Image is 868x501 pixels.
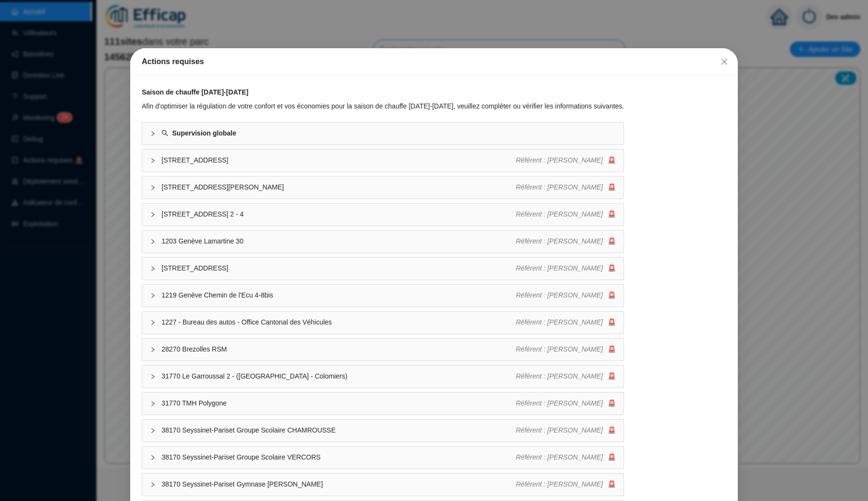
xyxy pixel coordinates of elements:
[150,239,156,244] span: collapsed
[142,203,624,226] div: [STREET_ADDRESS] 2 - 4Référent : [PERSON_NAME]🚨
[516,209,616,219] div: 🚨
[172,129,236,137] strong: Supervision globale
[142,447,624,469] div: 38170 Seyssinet-Pariset Groupe Scolaire VERCORSRéférent : [PERSON_NAME]🚨
[142,257,624,280] div: [STREET_ADDRESS]Référent : [PERSON_NAME]🚨
[162,371,516,381] span: 31770 Le Garroussal 2 - ([GEOGRAPHIC_DATA] - Colomiers)
[516,318,603,326] span: Référent : [PERSON_NAME]
[142,420,624,442] div: 38170 Seyssinet-Pariset Groupe Scolaire CHAMROUSSERéférent : [PERSON_NAME]🚨
[516,372,603,380] span: Référent : [PERSON_NAME]
[150,158,156,163] span: collapsed
[162,263,516,273] span: [STREET_ADDRESS]
[516,479,616,489] div: 🚨
[142,393,624,415] div: 31770 TMH PolygoneRéférent : [PERSON_NAME]🚨
[162,209,516,219] span: [STREET_ADDRESS] 2 - 4
[516,371,616,381] div: 🚨
[150,131,156,136] span: collapsed
[162,344,516,354] span: 28270 Brezolles RSM
[162,182,516,192] span: [STREET_ADDRESS][PERSON_NAME]
[516,290,616,300] div: 🚨
[516,236,616,246] div: 🚨
[516,344,616,354] div: 🚨
[516,425,616,435] div: 🚨
[516,155,616,165] div: 🚨
[142,284,624,307] div: 1219 Genève Chemin de l'Ecu 4-8bisRéférent : [PERSON_NAME]🚨
[516,426,603,434] span: Référent : [PERSON_NAME]
[150,482,156,487] span: collapsed
[150,266,156,271] span: collapsed
[516,480,603,488] span: Référent : [PERSON_NAME]
[142,56,726,68] div: Actions requises
[516,291,603,299] span: Référent : [PERSON_NAME]
[142,339,624,361] div: 28270 Brezolles RSMRéférent : [PERSON_NAME]🚨
[142,366,624,388] div: 31770 Le Garroussal 2 - ([GEOGRAPHIC_DATA] - Colomiers)Référent : [PERSON_NAME]🚨
[150,293,156,298] span: collapsed
[142,230,624,253] div: 1203 Genève Lamartine 30Référent : [PERSON_NAME]🚨
[516,453,603,461] span: Référent : [PERSON_NAME]
[150,428,156,433] span: collapsed
[150,347,156,352] span: collapsed
[516,264,603,272] span: Référent : [PERSON_NAME]
[162,425,516,435] span: 38170 Seyssinet-Pariset Groupe Scolaire CHAMROUSSE
[516,237,603,245] span: Référent : [PERSON_NAME]
[162,155,516,165] span: [STREET_ADDRESS]
[162,398,516,408] span: 31770 TMH Polygone
[142,88,248,96] strong: Saison de chauffe [DATE]-[DATE]
[720,58,728,66] span: close
[142,311,624,334] div: 1227 - Bureau des autos - Office Cantonal des VéhiculesRéférent : [PERSON_NAME]🚨
[162,479,516,489] span: 38170 Seyssinet-Pariset Gymnase [PERSON_NAME]
[717,54,732,69] button: Close
[142,122,624,145] div: Supervision globale
[516,156,603,164] span: Référent : [PERSON_NAME]
[516,210,603,218] span: Référent : [PERSON_NAME]
[150,212,156,217] span: collapsed
[142,149,624,172] div: [STREET_ADDRESS]Référent : [PERSON_NAME]🚨
[150,185,156,190] span: collapsed
[516,263,616,273] div: 🚨
[150,455,156,460] span: collapsed
[150,320,156,325] span: collapsed
[142,101,624,111] div: Afin d'optimiser la régulation de votre confort et vos économies pour la saison de chauffe [DATE]...
[516,317,616,327] div: 🚨
[516,399,603,407] span: Référent : [PERSON_NAME]
[162,317,516,327] span: 1227 - Bureau des autos - Office Cantonal des Véhicules
[516,183,603,191] span: Référent : [PERSON_NAME]
[162,290,516,300] span: 1219 Genève Chemin de l'Ecu 4-8bis
[516,345,603,353] span: Référent : [PERSON_NAME]
[150,374,156,379] span: collapsed
[150,401,156,406] span: collapsed
[162,452,516,462] span: 38170 Seyssinet-Pariset Groupe Scolaire VERCORS
[162,236,516,246] span: 1203 Genève Lamartine 30
[516,182,616,192] div: 🚨
[162,130,168,136] span: search
[142,176,624,199] div: [STREET_ADDRESS][PERSON_NAME]Référent : [PERSON_NAME]🚨
[142,474,624,496] div: 38170 Seyssinet-Pariset Gymnase [PERSON_NAME]Référent : [PERSON_NAME]🚨
[516,398,616,408] div: 🚨
[516,452,616,462] div: 🚨
[717,58,732,66] span: Fermer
